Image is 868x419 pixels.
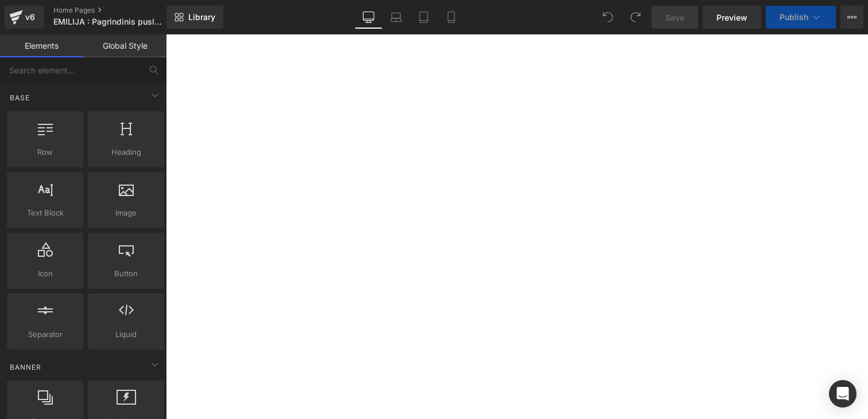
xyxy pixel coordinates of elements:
[780,13,808,22] span: Publish
[703,6,761,29] a: Preview
[10,328,80,340] span: Separator
[829,380,857,408] div: Open Intercom Messenger
[10,146,80,158] span: Row
[9,362,42,373] span: Banner
[665,11,684,24] span: Save
[716,11,747,24] span: Preview
[83,34,166,57] a: Global Style
[840,6,863,29] button: More
[624,6,647,29] button: Redo
[382,6,410,29] a: Laptop
[9,92,31,103] span: Base
[355,6,382,29] a: Desktop
[437,6,465,29] a: Mobile
[188,12,215,22] span: Library
[23,10,37,25] div: v6
[596,6,619,29] button: Undo
[91,268,161,280] span: Button
[10,268,80,280] span: Icon
[53,6,185,15] a: Home Pages
[91,328,161,340] span: Liquid
[766,6,836,29] button: Publish
[5,6,44,29] a: v6
[91,146,161,158] span: Heading
[91,207,161,219] span: Image
[410,6,437,29] a: Tablet
[10,207,80,219] span: Text Block
[166,6,223,29] a: New Library
[53,17,164,26] span: EMILIJA : Pagrindinis puslapis: 20 Žingsnių: Kaip įsigyti butą [GEOGRAPHIC_DATA]? 🇱🇹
